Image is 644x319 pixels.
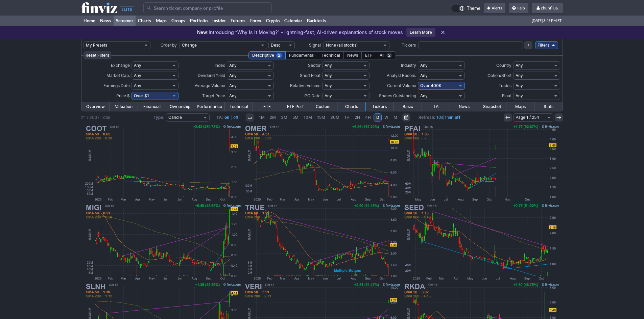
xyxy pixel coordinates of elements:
a: Groups [169,16,188,26]
span: Sector [308,63,320,68]
span: Float [502,93,511,98]
a: Tickers [365,102,393,111]
div: News [343,51,362,59]
span: Price $ [116,93,130,98]
a: Help [509,3,528,14]
span: Shares Outstanding [379,93,416,98]
span: 10M [304,115,312,120]
a: Charts [136,16,153,26]
div: Technical [318,51,344,59]
span: 4H [365,115,371,120]
button: Range [402,113,410,122]
a: Crypto [264,16,282,26]
button: Interval [246,113,254,122]
span: 1H [344,115,350,120]
div: ETF [361,51,376,59]
button: Reset Filters [84,51,111,59]
div: Descriptive [248,51,286,59]
span: 2H [355,115,360,120]
a: 1min [445,115,453,120]
span: Market Cap. [106,73,130,78]
img: TRUE - Truecar Inc - Stock Price Chart [243,203,401,282]
span: Current Volume [387,83,416,88]
a: Home [81,16,98,26]
span: Relative Volume [290,83,320,88]
a: Calendar [282,16,305,26]
b: Type: [153,115,165,120]
span: Order by [161,43,177,48]
span: Average Volume [195,83,225,88]
img: MIGI - Mawson Infrastructure Group Inc - Stock Price Chart [84,203,242,282]
span: Target Price [202,93,225,98]
span: 2 [386,53,392,58]
a: Alerts [484,3,505,14]
span: New: [197,29,209,35]
span: IPO Date [304,93,320,98]
a: Backtests [305,16,329,26]
a: News [450,102,478,111]
a: Valuation [110,102,138,111]
a: 1H [342,113,352,122]
span: Trades [499,83,511,88]
div: Fundamental [285,51,318,59]
span: Tickers [402,43,416,48]
img: SEED - Origin Agritech Ltd - Stock Price Chart [402,203,560,282]
a: ETF [253,102,281,111]
a: Screener [114,16,136,26]
span: Short Float [300,73,320,78]
a: on [224,115,229,120]
a: chunfliu6 [532,3,563,14]
a: News [98,16,114,26]
span: 30M [330,115,339,120]
span: Exchange [111,63,130,68]
span: D [376,115,379,120]
a: off [233,115,238,120]
a: 4H [363,113,373,122]
a: Charts [337,102,365,111]
a: Performance [194,102,225,111]
a: M [391,113,400,122]
a: Custom [309,102,337,111]
a: Ownership [166,102,194,111]
a: 30M [328,113,342,122]
a: 10s [436,115,443,120]
span: Theme [467,5,480,12]
span: Earnings Date [103,83,130,88]
input: Search [143,2,272,13]
a: Forex [248,16,264,26]
img: PFAI - Pinnacle Food Group Ltd - Stock Price Chart [402,124,560,203]
a: Portfolio [188,16,210,26]
span: Analyst Recom. [387,73,416,78]
b: Refresh: [419,115,435,120]
a: Maps [506,102,534,111]
a: TA [422,102,450,111]
a: Overview [81,102,110,111]
a: 1M [257,113,267,122]
span: Country [496,63,511,68]
a: D [374,113,382,122]
span: 2M [270,115,276,120]
span: 1M [259,115,265,120]
span: M [393,115,397,120]
a: Stats [534,102,563,111]
a: Financial [138,102,166,111]
div: All [376,51,396,59]
a: 3M [279,113,290,122]
a: Insider [210,16,228,26]
span: W [384,115,388,120]
span: Signal [309,43,321,48]
span: | [231,115,232,120]
a: 2M [267,113,278,122]
a: Snapshot [478,102,506,111]
a: Basic [394,102,422,111]
a: ETF Perf [281,102,309,111]
span: chunfliu6 [541,5,558,10]
a: Technical [225,102,253,111]
a: off [455,115,460,120]
span: Dividend Yield [198,73,225,78]
span: 2 [276,53,282,58]
a: Filters [535,41,558,49]
a: Learn More [406,28,435,37]
a: 2H [352,113,362,122]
